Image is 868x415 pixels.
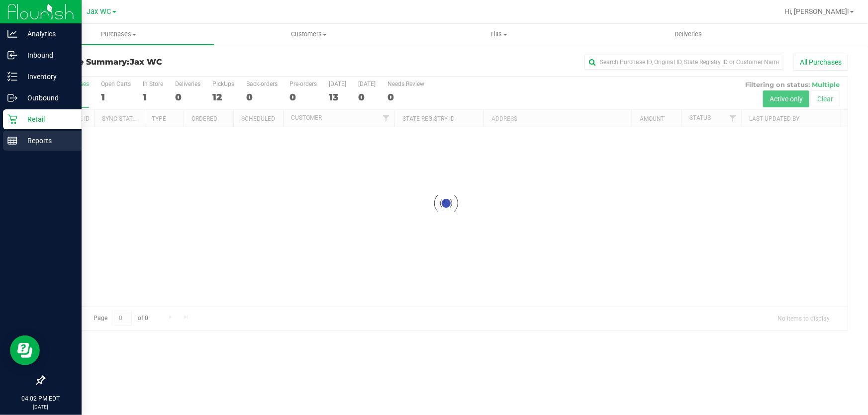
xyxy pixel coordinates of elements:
a: Tills [404,24,594,45]
p: Analytics [17,28,77,40]
p: Outbound [17,92,77,104]
span: Tills [404,30,593,39]
p: Reports [17,135,77,147]
inline-svg: Reports [7,136,17,146]
span: Hi, [PERSON_NAME]! [784,7,849,15]
a: Purchases [24,24,214,45]
p: Inventory [17,71,77,83]
inline-svg: Outbound [7,93,17,103]
p: Inbound [17,49,77,61]
button: All Purchases [793,54,848,71]
span: Jax WC [130,57,162,67]
input: Search Purchase ID, Original ID, State Registry ID or Customer Name... [584,55,783,70]
span: Deliveries [662,30,716,39]
h3: Purchase Summary: [44,58,312,67]
a: Deliveries [593,24,783,45]
span: Jax WC [87,7,111,16]
inline-svg: Retail [7,114,17,124]
span: Purchases [24,30,214,39]
inline-svg: Inbound [7,50,17,60]
iframe: Resource center [10,335,40,365]
p: 04:02 PM EDT [4,394,77,403]
p: Retail [17,113,77,125]
a: Customers [214,24,404,45]
inline-svg: Analytics [7,29,17,39]
span: Customers [214,30,403,39]
p: [DATE] [4,403,77,411]
inline-svg: Inventory [7,72,17,82]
